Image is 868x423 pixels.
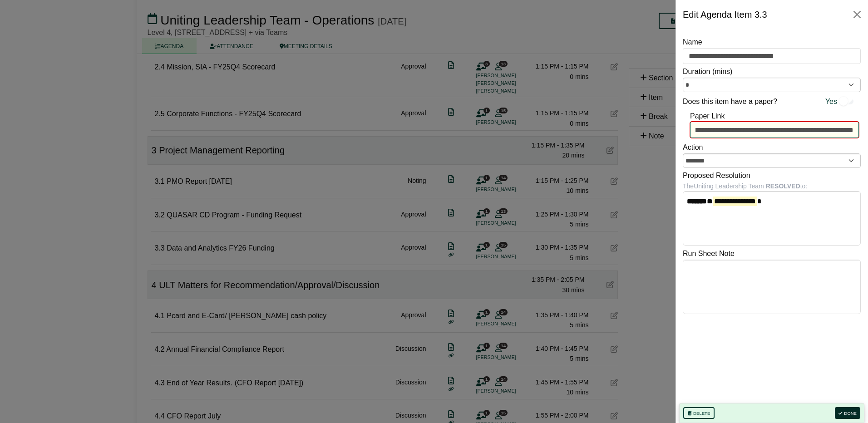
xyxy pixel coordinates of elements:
label: Proposed Resolution [683,170,750,182]
div: Edit Agenda Item 3.3 [683,7,767,22]
label: Run Sheet Note [683,248,735,260]
label: Action [683,142,703,153]
button: Delete [683,407,715,419]
label: Does this item have a paper? [683,96,777,108]
label: Paper Link [690,110,725,122]
div: The Uniting Leadership Team to: [683,181,861,191]
label: Duration (mins) [683,66,732,78]
label: Name [683,36,702,48]
b: RESOLVED [766,182,800,190]
button: Close [850,7,864,22]
span: Yes [825,96,837,108]
button: Done [835,407,860,419]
